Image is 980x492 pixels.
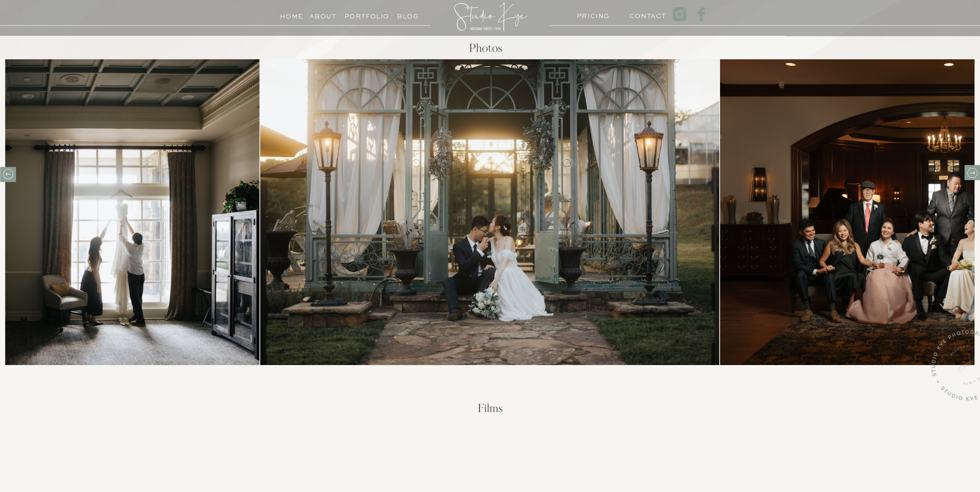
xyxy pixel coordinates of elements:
[345,11,380,18] a: Portfolio
[380,403,600,418] h2: Films
[277,11,307,18] a: Home
[376,43,596,58] h2: Photos
[310,11,337,18] a: About
[577,10,606,18] a: PRICING
[630,10,659,18] a: Contact
[390,11,426,18] a: Blog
